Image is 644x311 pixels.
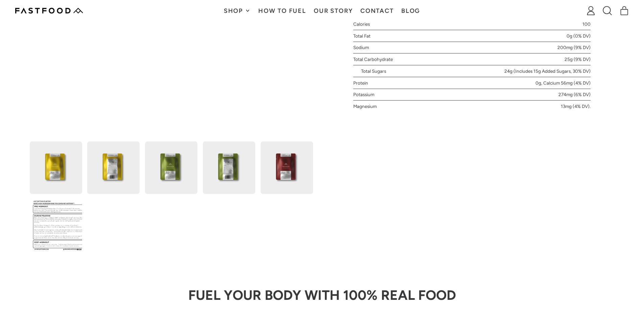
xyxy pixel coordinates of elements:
img: Galacto-Gummies™️ - Fastfood Citrus and guarana flavor pouch [145,141,197,194]
span: Total Fat [353,32,371,39]
strong: FUEL YOUR BODY WITH 100% REAL FOOD [188,287,456,303]
span: Potassium [353,91,374,98]
img: Galacto-Gummies™️ - Fastfood- strawberry and cherry flavor [261,141,313,194]
span: 274mg (6% DV) [558,91,591,98]
span: Total Carbohydrate [353,56,393,63]
img: Galacto-Gummies™️ - Fastfood citrus and guarana flavor nutrition label [203,141,255,194]
span: 0g (0% DV) [567,32,591,39]
span: Sodium [353,44,369,51]
img: Galacto-Gummies™️ - Fastfood mango passionfruit flavor [30,141,82,194]
span: Magnesium [353,103,377,110]
span: 24g (Includes 15g Added Sugars, 30% DV) [504,68,591,74]
span: 0g, Calcium 56mg (4% DV) [535,80,591,86]
span: Protein [353,80,368,86]
img: Galacto-Gummies™️ - Fastfood- how to use during training [30,199,82,251]
span: 13mg (4% DV). [561,103,591,110]
span: 100 [582,21,591,27]
span: 25g (9% DV) [565,56,591,63]
span: 200mg (9% DV) [557,44,591,51]
span: Total Sugars [361,68,386,74]
span: Calories [353,21,370,27]
img: Fastfood [15,8,83,14]
img: Galacto-Gummies™️ - Fastfood- mango and passionfruit flavor nutrition label [87,141,140,194]
span: Shop [224,8,245,14]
